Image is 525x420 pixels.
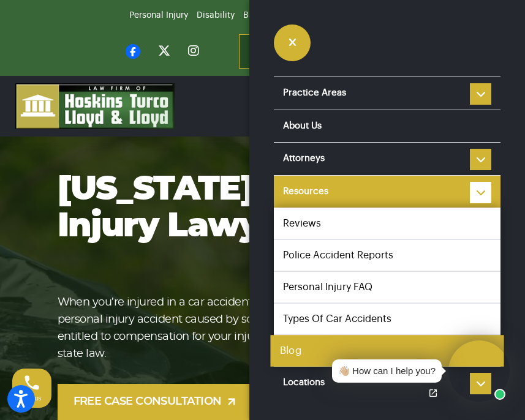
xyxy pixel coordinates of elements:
[420,380,446,406] a: Open chat
[274,272,500,302] a: Personal injury FAQ
[274,143,500,175] a: Attorneys
[197,11,235,20] a: Disability
[239,34,400,69] a: Contact us [DATE][PHONE_NUMBER]
[274,367,500,399] a: Locations
[274,77,500,110] a: Practice Areas
[274,304,500,334] a: Types of Car Accidents
[58,384,254,420] a: FREE CASE CONSULTATION
[129,11,188,20] a: Personal Injury
[274,110,500,143] a: About Us
[15,83,175,129] img: logo
[338,364,436,378] div: 👋🏼 How can I help you?
[274,208,500,239] a: Reviews
[58,294,444,362] p: When you’re injured in a car accident, slip-and-fall accident, or other personal injury accident ...
[274,240,500,271] a: Police Accident Reports
[274,176,500,208] a: Resources
[270,335,504,367] a: Blog
[225,396,238,408] img: arrow-up-right-light.svg
[58,171,444,245] h1: [US_STATE] Personal Injury Lawyer
[243,11,289,20] a: Bankruptcy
